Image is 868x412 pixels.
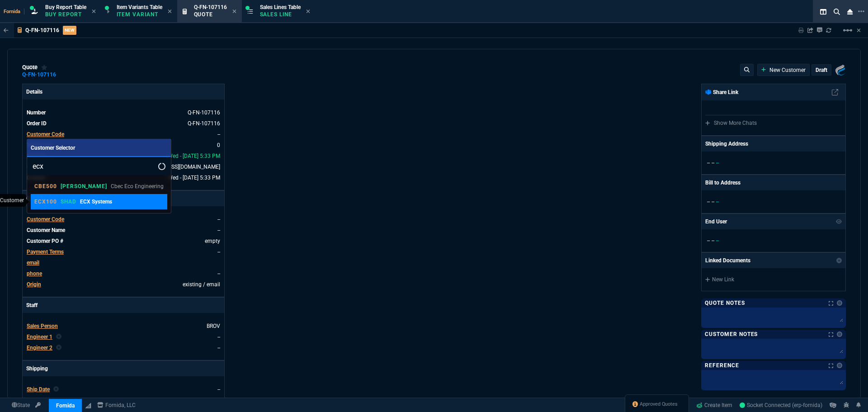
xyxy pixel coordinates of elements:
p: ECX100 [34,198,57,205]
p: CBE500 [34,183,57,190]
p: Cbec Eco Engineering [111,182,164,190]
p: ECX Systems [80,198,112,206]
p: SHAD [61,198,76,205]
p: [PERSON_NAME] [61,183,107,190]
span: Customer Selector [31,145,75,151]
input: Search Customers... [27,157,171,175]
